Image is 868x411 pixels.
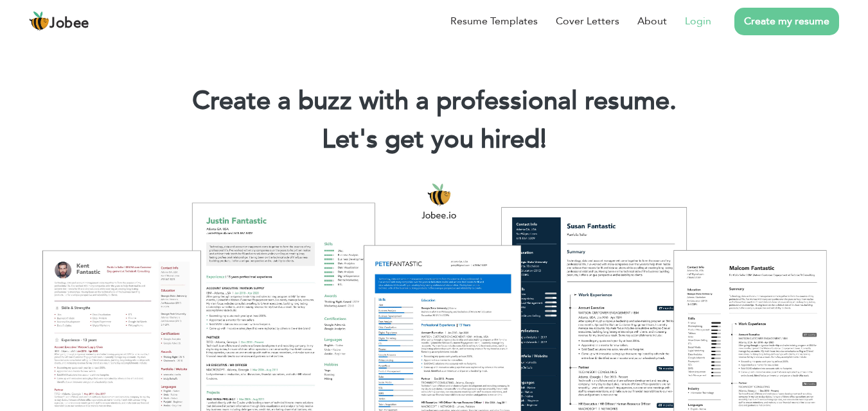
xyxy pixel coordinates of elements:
[49,17,89,31] span: Jobee
[540,122,546,157] span: |
[19,85,849,118] h1: Create a buzz with a professional resume.
[385,122,547,157] span: get you hired!
[19,123,849,156] h2: Let's
[734,8,839,35] a: Create my resume
[29,11,89,31] a: Jobee
[637,13,667,29] a: About
[450,13,538,29] a: Resume Templates
[29,11,49,31] img: jobee.io
[685,13,711,29] a: Login
[556,13,619,29] a: Cover Letters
